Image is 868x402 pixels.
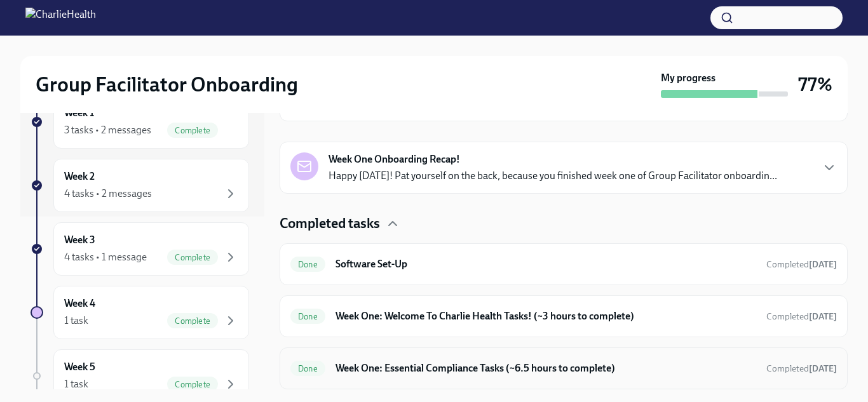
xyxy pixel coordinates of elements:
a: DoneWeek One: Essential Compliance Tasks (~6.5 hours to complete)Completed[DATE] [290,358,837,379]
a: Week 34 tasks • 1 messageComplete [31,222,249,276]
div: Completed tasks [280,214,848,233]
span: September 23rd, 2025 15:58 [766,311,837,323]
img: CharlieHealth [25,8,96,28]
div: 4 tasks • 1 message [64,250,147,264]
h6: Week 3 [64,233,95,247]
h4: Completed tasks [280,214,380,233]
span: Complete [167,253,218,262]
strong: [DATE] [809,311,837,322]
h6: Week 5 [64,360,95,374]
span: Completed [766,259,837,270]
div: 1 task [64,314,88,328]
a: DoneSoftware Set-UpCompleted[DATE] [290,254,837,274]
span: Completed [766,311,837,322]
h6: Week 2 [64,170,95,184]
span: Complete [167,126,218,135]
h6: Week One: Essential Compliance Tasks (~6.5 hours to complete) [336,361,756,375]
h6: Software Set-Up [336,257,756,271]
span: Completed [766,363,837,374]
span: September 19th, 2025 10:49 [766,258,837,271]
span: Done [290,364,325,373]
span: September 25th, 2025 18:22 [766,363,837,375]
div: 4 tasks • 2 messages [64,187,152,201]
a: Week 13 tasks • 2 messagesComplete [31,95,249,149]
h6: Week 4 [64,297,95,311]
a: Week 41 taskComplete [31,286,249,339]
strong: [DATE] [809,363,837,374]
span: Done [290,312,325,321]
span: Complete [167,380,218,389]
a: Week 24 tasks • 2 messages [31,159,249,212]
div: 3 tasks • 2 messages [64,123,151,137]
h3: 77% [798,73,832,96]
strong: [DATE] [809,259,837,270]
h6: Week One: Welcome To Charlie Health Tasks! (~3 hours to complete) [336,309,756,323]
p: Happy [DATE]! Pat yourself on the back, because you finished week one of Group Facilitator onboar... [329,169,777,183]
h2: Group Facilitator Onboarding [36,72,298,97]
strong: Week One Onboarding Recap! [329,152,460,166]
span: Done [290,260,325,269]
div: 1 task [64,377,88,391]
h6: Week 1 [64,106,94,120]
a: DoneWeek One: Welcome To Charlie Health Tasks! (~3 hours to complete)Completed[DATE] [290,306,837,326]
strong: My progress [661,71,715,85]
span: Complete [167,316,218,326]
